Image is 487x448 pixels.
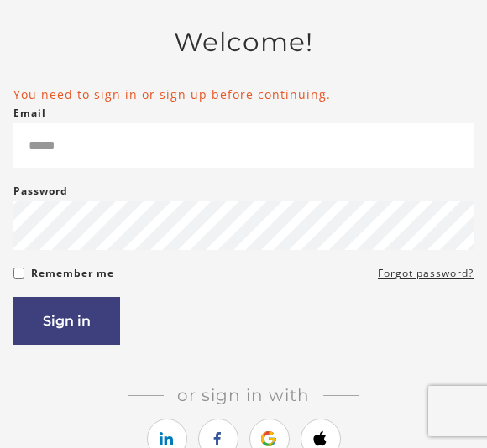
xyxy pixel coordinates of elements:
span: Or sign in with [164,385,323,405]
h2: Welcome! [13,27,474,59]
label: Email [13,103,46,123]
li: You need to sign in or sign up before continuing. [13,86,474,103]
label: Password [13,181,68,201]
button: Sign in [13,297,120,345]
label: Remember me [31,263,114,284]
a: Forgot password? [378,263,474,284]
